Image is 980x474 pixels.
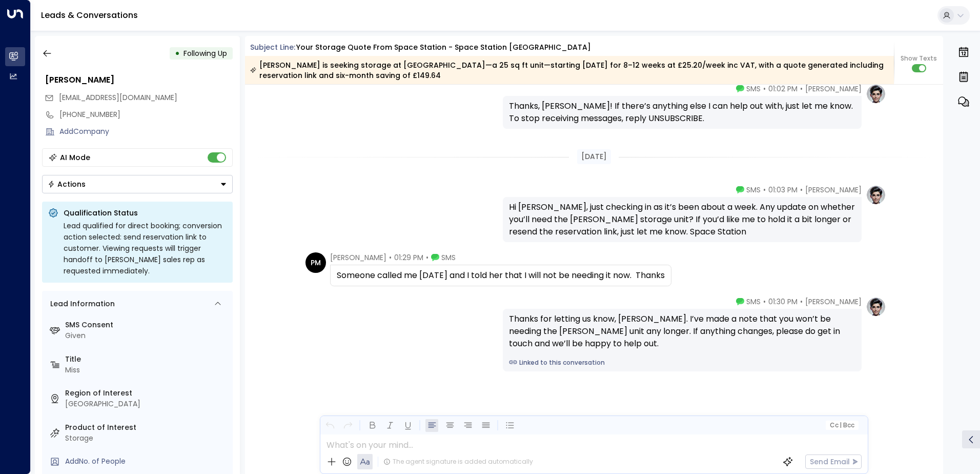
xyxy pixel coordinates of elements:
div: Actions [48,180,86,189]
button: Cc|Bcc [825,421,858,430]
span: SMS [746,297,761,307]
div: The agent signature is added automatically [383,457,533,466]
button: Undo [323,419,336,432]
span: SMS [441,252,456,263]
img: profile-logo.png [866,297,886,317]
a: Linked to this conversation [509,358,855,367]
div: Thanks for letting us know, [PERSON_NAME]. I’ve made a note that you won’t be needing the [PERSON... [509,313,855,350]
label: Product of Interest [65,422,229,433]
span: 01:03 PM [768,185,798,195]
div: Thanks, [PERSON_NAME]! If there’s anything else I can help out with, just let me know. To stop re... [509,100,855,125]
span: SMS [746,185,761,195]
span: [PERSON_NAME] [805,297,862,307]
div: Lead qualified for direct booking; conversion action selected: send reservation link to customer.... [64,220,227,276]
label: Region of Interest [65,388,229,399]
div: [GEOGRAPHIC_DATA] [65,399,229,409]
span: [PERSON_NAME] [330,252,386,263]
button: Redo [341,419,354,432]
div: Your storage quote from Space Station - Space Station [GEOGRAPHIC_DATA] [296,42,591,53]
span: • [763,185,766,195]
span: Show Texts [901,54,937,63]
label: SMS Consent [65,320,229,330]
span: 01:29 PM [394,252,423,263]
img: profile-logo.png [866,185,886,205]
div: Hi [PERSON_NAME], just checking in as it’s been about a week. Any update on whether you’ll need t... [509,201,855,238]
div: [PERSON_NAME] is seeking storage at [GEOGRAPHIC_DATA]—a 25 sq ft unit—starting [DATE] for 8–12 we... [250,60,888,81]
span: 01:30 PM [768,297,798,307]
span: • [800,185,803,195]
div: Storage [65,433,229,444]
span: | [840,422,842,429]
div: [DATE] [577,149,611,164]
span: • [389,252,392,263]
button: Actions [42,175,233,193]
span: Cc Bcc [829,422,854,429]
div: [PERSON_NAME] [45,74,233,86]
p: Qualification Status [64,208,227,218]
div: AI Mode [60,152,90,163]
span: Subject Line: [250,42,295,52]
div: • [175,44,180,63]
span: [PERSON_NAME] [805,185,862,195]
span: SMS [746,84,761,94]
span: • [800,84,803,94]
span: • [763,297,766,307]
div: Lead Information [47,299,115,309]
div: [PHONE_NUMBER] [59,109,233,120]
img: profile-logo.png [866,84,886,104]
div: Given [65,330,229,341]
label: Title [65,354,229,365]
a: Leads & Conversations [41,9,138,21]
span: 01:02 PM [768,84,798,94]
span: • [426,252,428,263]
div: AddNo. of People [65,456,229,467]
div: Button group with a nested menu [42,175,233,193]
div: AddCompany [59,126,233,137]
span: [PERSON_NAME] [805,84,862,94]
span: Following Up [183,48,227,58]
span: penelopemartin@me.com [59,92,177,103]
div: Someone called me [DATE] and I told her that I will not be needing it now. Thanks [337,269,665,282]
div: PM [305,252,326,273]
div: Miss [65,365,229,376]
span: • [800,297,803,307]
span: [EMAIL_ADDRESS][DOMAIN_NAME] [59,92,177,103]
span: • [763,84,766,94]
